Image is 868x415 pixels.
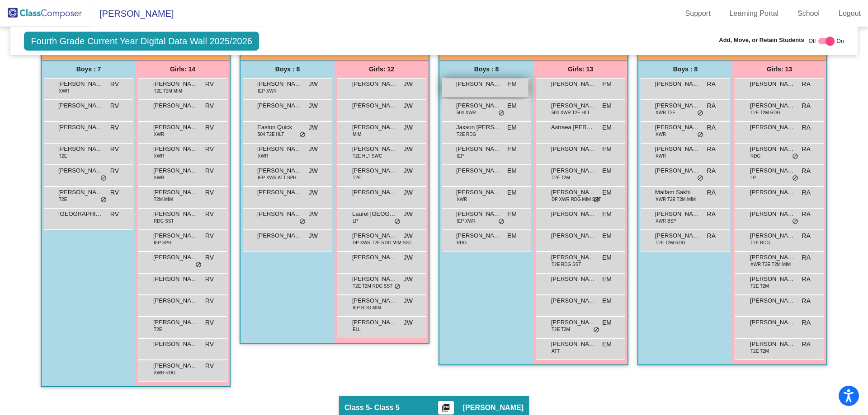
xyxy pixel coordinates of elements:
[456,145,501,154] span: [PERSON_NAME]
[551,253,596,262] span: [PERSON_NAME]
[457,218,476,224] span: IEP XWR
[299,218,306,225] span: do_not_disturb_alt
[750,109,780,116] span: T2E T2M RDG
[335,60,429,78] div: Girls: 12
[257,101,302,110] span: [PERSON_NAME]
[750,210,795,219] span: [PERSON_NAME]
[498,110,505,117] span: do_not_disturb_alt
[551,318,596,327] span: [PERSON_NAME]
[154,239,171,246] span: IEP SPH
[394,218,401,225] span: do_not_disturb_alt
[404,166,413,176] span: JW
[309,231,318,241] span: JW
[457,239,467,246] span: RDG
[697,131,703,139] span: do_not_disturb_alt
[750,231,795,240] span: [PERSON_NAME]
[602,275,612,284] span: EM
[58,188,104,197] span: [PERSON_NAME]
[58,166,104,175] span: [PERSON_NAME]
[154,326,162,333] span: T2E
[802,210,811,219] span: RA
[205,79,214,89] span: RV
[551,79,596,89] span: [PERSON_NAME]
[655,210,700,219] span: [PERSON_NAME]
[719,36,804,45] span: Add, Move, or Retain Students
[697,175,703,182] span: do_not_disturb_alt
[205,123,214,132] span: RV
[750,340,795,349] span: [PERSON_NAME]
[802,253,811,262] span: RA
[655,123,700,132] span: [PERSON_NAME]
[353,218,358,224] span: LP
[136,60,230,78] div: Girls: 14
[404,296,413,306] span: JW
[457,196,467,203] span: XWR
[153,361,198,370] span: [PERSON_NAME]
[153,79,198,89] span: [PERSON_NAME]
[602,123,612,132] span: EM
[602,296,612,306] span: EM
[110,166,119,176] span: RV
[299,131,306,139] span: do_not_disturb_alt
[352,318,397,327] span: [PERSON_NAME]
[241,60,335,78] div: Boys : 8
[552,196,601,203] span: DP XWR RDG MIM SST
[153,188,198,197] span: [PERSON_NAME] Black
[655,231,700,240] span: [PERSON_NAME]
[58,123,104,132] span: [PERSON_NAME]
[656,131,666,138] span: XWR
[507,101,517,111] span: EM
[24,32,259,51] span: Fourth Grade Current Year Digital Data Wall 2025/2026
[551,340,596,349] span: [PERSON_NAME]
[750,101,795,110] span: [PERSON_NAME]
[552,261,581,268] span: T2E RDG SST
[809,37,816,45] span: Off
[153,318,198,327] span: [PERSON_NAME]
[59,88,69,94] span: XWR
[154,218,174,224] span: RDG SST
[205,231,214,241] span: RV
[205,296,214,306] span: RV
[655,166,700,175] span: [PERSON_NAME]
[110,79,119,89] span: RV
[404,101,413,111] span: JW
[154,174,164,181] span: XWR
[309,188,318,197] span: JW
[404,79,413,89] span: JW
[90,6,174,21] span: [PERSON_NAME]
[551,210,596,219] span: [PERSON_NAME]
[551,101,596,110] span: [PERSON_NAME]
[59,153,67,159] span: T2E
[42,60,136,78] div: Boys : 7
[498,218,505,225] span: do_not_disturb_alt
[58,210,104,219] span: [GEOGRAPHIC_DATA]
[750,318,795,327] span: [PERSON_NAME]
[353,239,411,246] span: DP XWR T2E RDG MIM SST
[507,79,517,89] span: EM
[602,166,612,176] span: EM
[707,101,716,111] span: RA
[456,188,501,197] span: [PERSON_NAME]
[257,210,302,219] span: [PERSON_NAME]
[352,296,397,305] span: [PERSON_NAME]
[707,188,716,197] span: RA
[463,403,524,412] span: [PERSON_NAME]
[205,101,214,111] span: RV
[750,166,795,175] span: [PERSON_NAME] [PERSON_NAME]
[602,340,612,349] span: EM
[456,101,501,110] span: [PERSON_NAME]
[750,296,795,305] span: [PERSON_NAME]
[656,109,675,116] span: XWR T2E
[790,6,827,21] a: School
[697,110,703,117] span: do_not_disturb_alt
[802,166,811,176] span: RA
[551,275,596,284] span: [PERSON_NAME]
[309,166,318,176] span: JW
[195,261,202,269] span: do_not_disturb_alt
[352,275,397,284] span: [PERSON_NAME]
[205,340,214,349] span: RV
[394,283,401,290] span: do_not_disturb_alt
[602,101,612,111] span: EM
[656,239,685,246] span: T2E T2M RDG
[802,145,811,154] span: RA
